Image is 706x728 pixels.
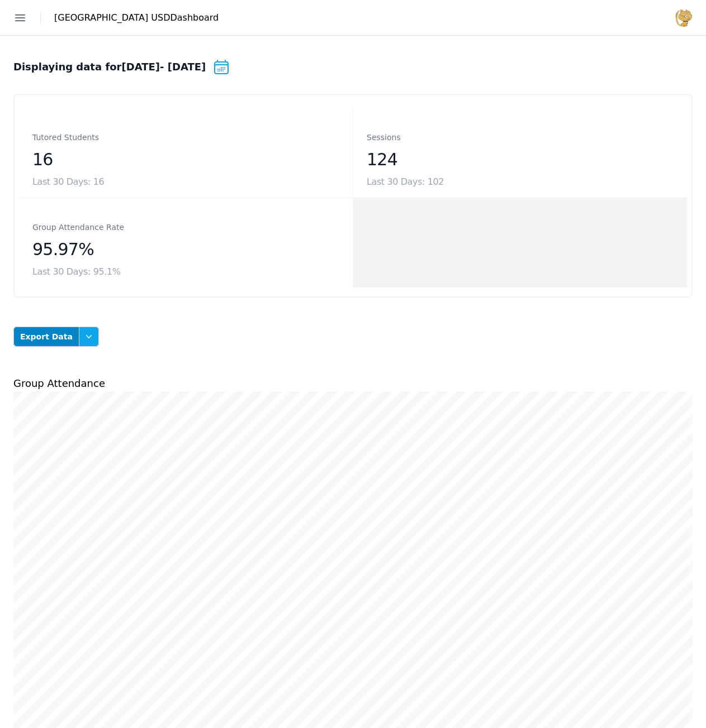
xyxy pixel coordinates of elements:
button: Export Data [13,327,79,347]
dt: Sessions [367,131,401,144]
dd: 124 [367,149,674,171]
div: Last 30 Days: 95.1% [32,265,339,279]
div: Last 30 Days: 16 [32,175,339,189]
div: Displaying data for [DATE] - [DATE] [13,58,230,76]
div: Last 30 Days: 102 [367,175,674,189]
dt: Tutored Students [32,131,99,144]
img: avatar [675,9,693,27]
dd: 16 [32,149,339,171]
dd: 95.97% [32,238,339,261]
dt: Group Attendance Rate [32,221,124,234]
h2: Group Attendance [13,376,693,391]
